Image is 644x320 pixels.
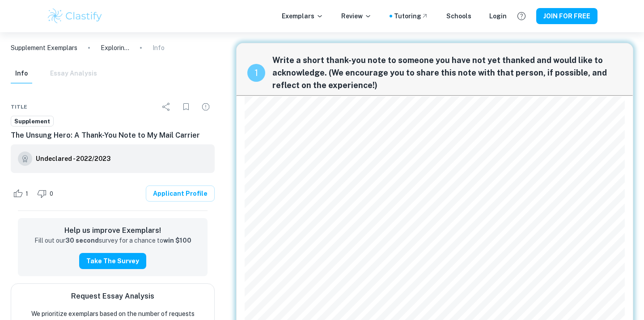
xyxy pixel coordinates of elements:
[341,11,372,21] p: Review
[71,291,154,302] h6: Request Essay Analysis
[21,189,33,198] span: 1
[536,8,597,24] button: JOIN FOR FREE
[47,7,103,25] img: Clastify logo
[11,117,53,126] span: Supplement
[394,11,428,21] a: Tutoring
[31,309,195,319] p: We prioritize exemplars based on the number of requests
[25,225,200,236] h6: Help us improve Exemplars!
[489,11,507,21] a: Login
[197,98,215,116] div: Report issue
[163,237,191,244] strong: win $100
[11,103,27,111] span: Title
[446,11,471,21] a: Schools
[146,185,215,202] a: Applicant Profile
[45,189,58,198] span: 0
[247,64,265,82] div: recipe
[11,130,215,141] h6: The Unsung Hero: A Thank-You Note to My Mail Carrier
[35,186,58,201] div: Dislike
[272,54,622,92] span: Write a short thank-you note to someone you have not yet thanked and would like to acknowledge. (...
[11,186,33,201] div: Like
[101,43,129,53] p: Exploring Academic and Intellectual Interests at the [GEOGRAPHIC_DATA][US_STATE]
[36,152,110,166] a: Undeclared - 2022/2023
[514,8,529,24] button: Help and Feedback
[177,98,195,116] div: Bookmark
[153,43,165,53] p: Info
[11,43,77,53] a: Supplement Exemplars
[282,11,323,21] p: Exemplars
[34,236,191,246] p: Fill out our survey for a chance to
[79,253,146,269] button: Take the Survey
[11,116,54,127] a: Supplement
[65,237,99,244] strong: 30 second
[157,98,175,116] div: Share
[11,64,32,84] button: Info
[36,154,110,164] h6: Undeclared - 2022/2023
